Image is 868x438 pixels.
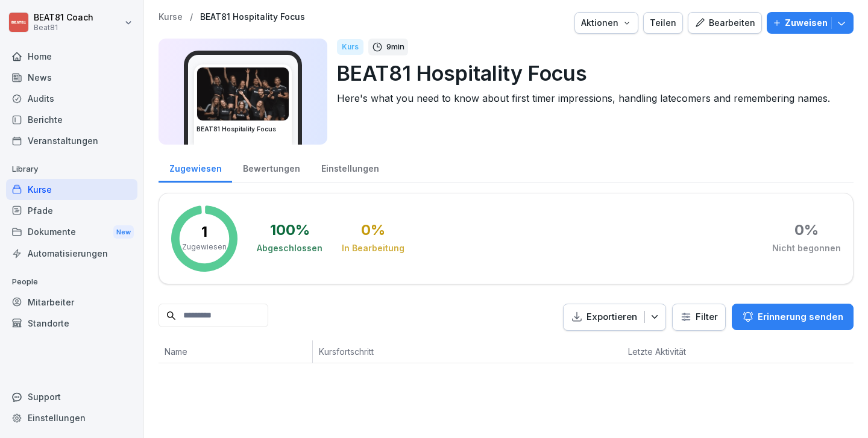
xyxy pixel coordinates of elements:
div: Filter [680,311,718,323]
div: Kurs [337,39,363,55]
a: Kurse [159,12,183,22]
p: 9 min [386,41,404,53]
h3: BEAT81 Hospitality Focus [197,125,289,134]
div: New [113,225,134,239]
a: Standorte [6,313,137,334]
p: Library [6,160,137,179]
p: Letzte Aktivität [628,345,712,358]
button: Aktionen [574,12,638,34]
button: Zuweisen [767,12,854,34]
a: Einstellungen [6,407,137,428]
a: News [6,67,137,88]
button: Bearbeiten [688,12,762,34]
a: Mitarbeiter [6,292,137,313]
p: BEAT81 Coach [34,13,93,23]
a: Audits [6,88,137,109]
div: Aktionen [581,16,632,30]
div: Teilen [650,16,676,30]
p: People [6,272,137,292]
p: / [190,12,193,22]
a: Berichte [6,109,137,130]
a: Pfade [6,200,137,221]
div: 0 % [361,223,385,237]
a: Bewertungen [232,152,310,183]
p: Here's what you need to know about first timer impressions, handling latecomers and remembering n... [337,91,844,105]
div: Dokumente [6,221,137,243]
div: Nicht begonnen [772,242,841,254]
a: BEAT81 Hospitality Focus [200,12,305,22]
div: Support [6,386,137,407]
div: In Bearbeitung [342,242,404,254]
div: 100 % [270,223,310,237]
a: Kurse [6,179,137,200]
div: 0 % [794,223,819,237]
img: jbdnco45a7lag0jqzuggyun8.png [197,67,289,120]
a: Zugewiesen [159,152,232,183]
button: Exportieren [563,304,666,331]
p: 1 [201,225,207,239]
p: Erinnerung senden [758,310,843,324]
p: Zuweisen [785,16,828,30]
a: DokumenteNew [6,221,137,243]
p: Kursfortschritt [319,345,500,358]
div: Abgeschlossen [257,242,322,254]
p: Exportieren [587,310,637,324]
a: Automatisierungen [6,243,137,264]
p: Name [165,345,306,358]
button: Teilen [643,12,683,34]
a: Veranstaltungen [6,130,137,151]
button: Erinnerung senden [732,304,854,330]
a: Home [6,46,137,67]
div: Bearbeiten [694,16,755,30]
p: BEAT81 Hospitality Focus [337,58,844,89]
p: Beat81 [34,23,93,32]
p: Zugewiesen [182,242,227,252]
button: Filter [673,304,725,330]
a: Einstellungen [310,152,389,183]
